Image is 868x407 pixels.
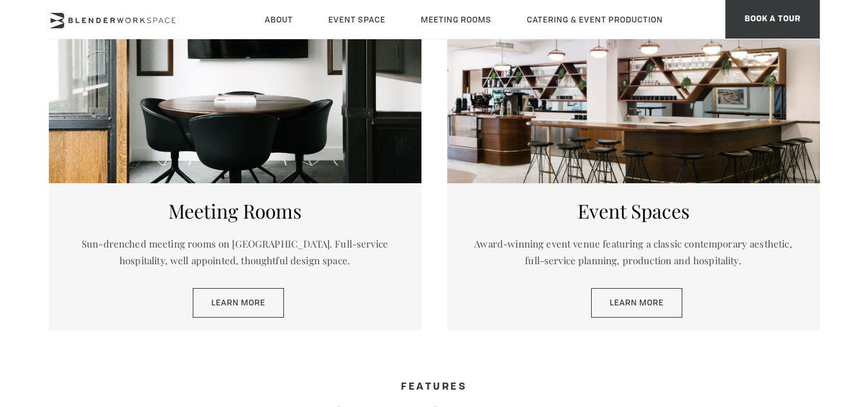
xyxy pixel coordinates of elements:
p: Sun-drenched meeting rooms on [GEOGRAPHIC_DATA]. Full-service hospitality, well appointed, though... [68,236,402,269]
h4: Features [49,382,820,393]
h5: Event Spaces [466,199,801,222]
a: Learn More [591,288,682,318]
iframe: Chat Widget [637,242,868,407]
a: Learn More [193,288,284,318]
h5: Meeting Rooms [68,199,402,222]
p: Award-winning event venue featuring a classic contemporary aesthetic, full-service planning, prod... [466,236,801,269]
